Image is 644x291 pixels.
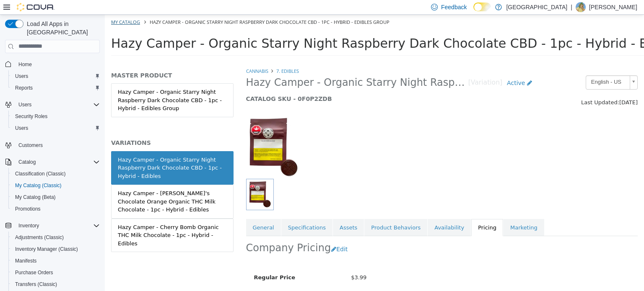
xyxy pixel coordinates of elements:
span: Inventory Manager (Classic) [15,246,78,252]
span: Promotions [15,206,41,212]
p: | [571,2,572,12]
span: Users [12,123,100,133]
button: Inventory [15,221,42,231]
button: Catalog [2,156,103,168]
button: My Catalog (Classic) [8,180,103,191]
button: Edit [226,227,247,242]
a: Security Roles [12,111,51,121]
span: Hazy Camper - Organic Starry Night Raspberry Dark Chocolate CBD - 1pc - Hybrid - Edibles Group [45,4,285,10]
span: Reports [15,85,33,91]
h5: CATALOG SKU - 0F0P2ZDB [141,80,432,88]
a: Specifications [177,204,228,222]
span: Transfers (Classic) [15,281,57,288]
p: [GEOGRAPHIC_DATA] [506,2,567,12]
div: Hazy Camper - Organic Starry Night Raspberry Dark Chocolate CBD - 1pc - Hybrid - Edibles [13,141,122,166]
a: Transfers (Classic) [12,279,60,289]
a: Assets [228,204,259,222]
small: [Variation] [364,65,397,72]
a: Cannabis [141,53,164,59]
span: Promotions [12,204,100,214]
button: Manifests [8,255,103,267]
span: Last Updated: [476,85,514,91]
a: Classification (Classic) [12,169,69,179]
span: Inventory [15,221,100,231]
h5: VARIATIONS [6,124,129,132]
a: Manifests [12,256,40,266]
a: Hazy Camper - Organic Starry Night Raspberry Dark Chocolate CBD - 1pc - Hybrid - Edibles Group [6,69,129,103]
span: Security Roles [12,111,100,121]
a: Purchase Orders [12,268,57,278]
span: Customers [15,140,100,150]
a: 7. Edibles [171,53,194,59]
span: Inventory [18,222,39,229]
span: My Catalog (Classic) [15,182,62,189]
a: Reports [12,83,36,93]
div: Sarah Leask [576,2,586,12]
span: Users [15,125,28,131]
span: Reports [12,83,100,93]
button: Classification (Classic) [8,168,103,180]
span: [DATE] [514,85,533,91]
span: Users [18,101,31,108]
span: Home [18,61,32,68]
span: Security Roles [15,113,47,120]
h2: Company Pricing [141,227,226,240]
a: My Catalog (Beta) [12,192,59,202]
span: Active [402,65,420,72]
span: Classification (Classic) [15,170,66,177]
span: Customers [18,142,43,149]
a: Availability [323,204,366,222]
a: Customers [15,140,46,150]
button: Adjustments (Classic) [8,232,103,243]
img: 150 [141,101,196,164]
button: Inventory [2,220,103,232]
a: English - US [481,61,533,75]
span: Inventory Manager (Classic) [12,244,100,254]
span: Manifests [12,256,100,266]
span: Feedback [441,3,467,11]
a: Users [12,71,31,81]
h5: MASTER PRODUCT [6,57,129,64]
button: Users [15,100,35,110]
button: Users [8,70,103,82]
a: My Catalog (Classic) [12,180,65,191]
a: Inventory Manager (Classic) [12,244,81,254]
span: Transfers (Classic) [12,279,100,289]
span: $3.99 [246,260,262,266]
button: Promotions [8,203,103,215]
span: My Catalog (Beta) [12,192,100,202]
img: Cova [17,3,55,11]
a: General [141,204,176,222]
p: [PERSON_NAME] [589,2,637,12]
button: Inventory Manager (Classic) [8,243,103,255]
button: My Catalog (Beta) [8,191,103,203]
span: Adjustments (Classic) [15,234,64,241]
a: Pricing [366,204,398,222]
span: Catalog [18,159,36,165]
span: Regular Price [149,260,190,266]
input: Dark Mode [473,3,491,11]
div: Hazy Camper - Cherry Bomb Organic THC Milk Chocolate - 1pc - Hybrid - Edibles [13,209,122,233]
span: Users [15,73,28,80]
a: My Catalog [6,4,35,10]
span: Load All Apps in [GEOGRAPHIC_DATA] [23,20,100,36]
span: Purchase Orders [15,269,53,276]
span: Users [12,71,100,81]
span: Adjustments (Classic) [12,232,100,242]
span: Manifests [15,258,36,264]
button: Transfers (Classic) [8,278,103,290]
button: Reports [8,82,103,94]
button: Users [2,99,103,111]
span: English - US [481,61,522,74]
a: Marketing [399,204,439,222]
span: Hazy Camper - Organic Starry Night Raspberry Dark Chocolate CBD - 1pc - Hybrid - Edibles [141,62,364,75]
span: Hazy Camper - Organic Starry Night Raspberry Dark Chocolate CBD - 1pc - Hybrid - Edibles Group [6,21,622,36]
a: Promotions [12,204,44,214]
button: Home [2,58,103,70]
div: Hazy Camper - [PERSON_NAME]'s Chocolate Orange Organic THC Milk Chocolate - 1pc - Hybrid - Edibles [13,175,122,199]
span: Classification (Classic) [12,169,100,179]
button: Security Roles [8,111,103,122]
a: Home [15,59,35,70]
a: Adjustments (Classic) [12,232,67,242]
